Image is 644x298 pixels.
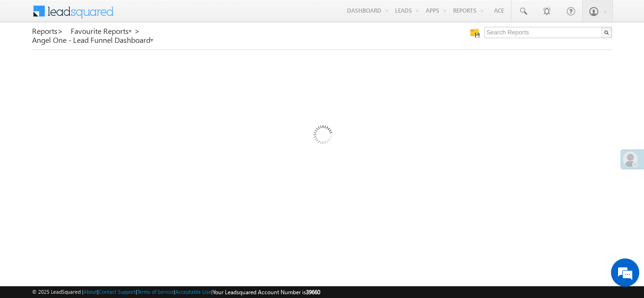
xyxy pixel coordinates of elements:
[83,289,97,295] a: About
[134,25,140,36] span: >
[32,288,320,297] span: © 2025 LeadSquared | | | | |
[32,36,154,44] a: Angel One - Lead Funnel Dashboard
[213,289,320,296] span: Your Leadsquared Account Number is
[32,27,63,35] a: Reports>
[175,289,211,295] a: Acceptable Use
[273,88,371,185] img: Loading...
[470,28,479,38] img: Manage all your saved reports!
[137,289,174,295] a: Terms of Service
[484,27,612,38] input: Search Reports
[58,25,63,36] span: >
[99,289,136,295] a: Contact Support
[306,289,320,296] span: 39660
[71,27,140,35] a: Favourite Reports >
